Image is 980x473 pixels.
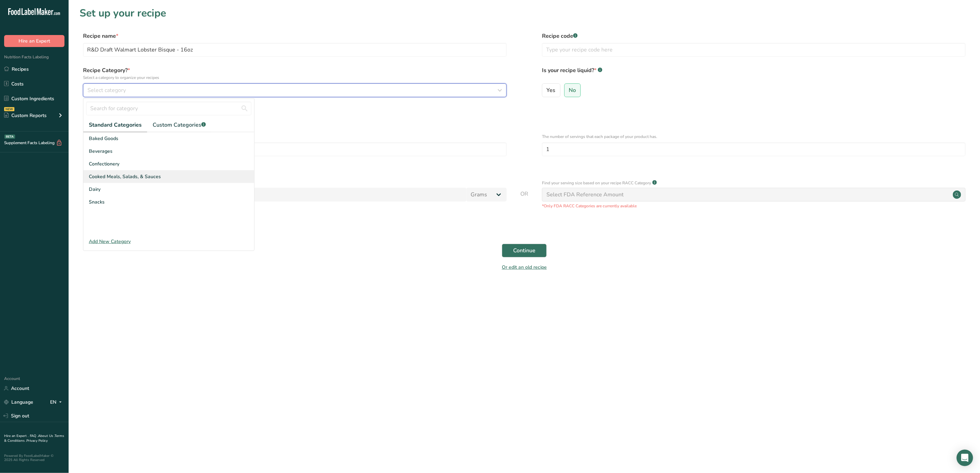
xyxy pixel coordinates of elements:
a: FAQ . [30,434,38,438]
a: About Us . [38,434,55,438]
input: Type your recipe code here [542,43,966,57]
span: Select category [87,86,126,94]
div: BETA [4,135,15,139]
a: Privacy Policy [26,438,48,443]
label: Is your recipe liquid? [542,66,966,81]
div: Select FDA Reference Amount [546,191,624,199]
a: Hire an Expert . [4,434,28,438]
button: Hire an Expert [4,35,64,47]
div: NEW [4,107,14,111]
p: Add recipe serving size. [83,179,507,185]
span: Standard Categories [89,121,142,129]
div: Define serving size details [83,107,507,115]
span: Snacks [89,198,105,206]
span: Beverages [89,148,113,155]
p: The number of servings that each package of your product has. [542,134,966,140]
span: Continue [513,246,535,255]
a: Language [4,396,33,408]
span: No [569,87,576,94]
label: Recipe code [542,32,966,40]
p: Find your serving size based on your recipe RACC Category [542,180,651,186]
div: EN [50,398,64,406]
input: Type your serving size here [83,188,467,201]
h1: Set up your recipe [80,5,969,21]
span: Baked Goods [89,135,118,142]
p: How many units of sealable items (i.e. bottle or packet) Does this recipe make. [83,134,507,140]
div: Custom Reports [4,112,47,119]
button: Select category [83,83,507,97]
input: Search for category [86,102,251,115]
p: *Only FDA RACC Categories are currently available [542,203,966,209]
a: Terms & Conditions . [4,434,64,443]
div: Open Intercom Messenger [957,450,973,466]
p: Select a category to organize your recipes [83,74,507,81]
span: Custom Categories [153,121,206,129]
a: Or edit an old recipe [502,264,547,270]
input: Type your recipe name here [83,43,507,57]
label: Recipe name [83,32,507,40]
div: Powered By FoodLabelMaker © 2025 All Rights Reserved [4,454,64,462]
div: Specify the number of servings the recipe makes OR Fix a specific serving weight [83,115,507,121]
span: Dairy [89,186,101,193]
span: Yes [547,87,556,94]
button: Continue [502,244,547,257]
span: OR [520,190,528,209]
span: Confectionery [89,160,119,168]
span: Cooked Meals, Salads, & Sauces [89,173,161,180]
div: Add New Category [83,238,254,245]
label: Recipe Category? [83,66,507,81]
